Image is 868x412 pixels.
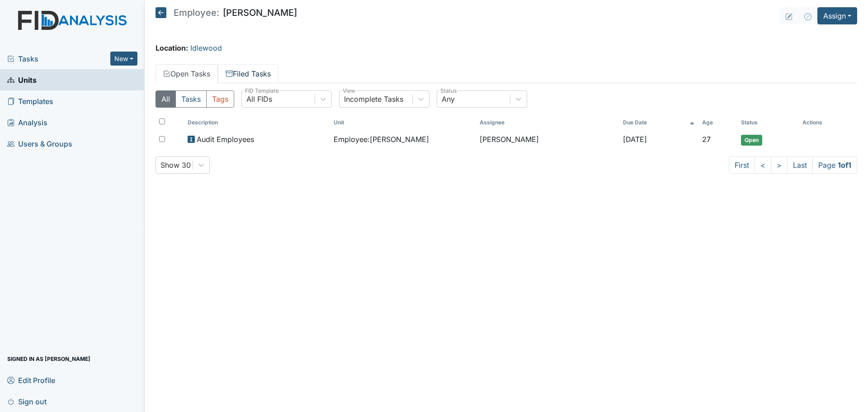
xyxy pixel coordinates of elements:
span: Sign out [7,394,47,408]
a: Open Tasks [156,64,218,83]
a: First [729,156,755,174]
th: Toggle SortBy [619,115,698,130]
a: Filed Tasks [218,64,278,83]
input: Toggle All Rows Selected [159,118,165,124]
span: Page [812,156,857,174]
span: Employee: [174,8,219,17]
th: Toggle SortBy [698,115,737,130]
a: Idlewood [190,43,222,52]
span: Edit Profile [7,373,55,387]
nav: task-pagination [729,156,857,174]
strong: 1 of 1 [838,161,851,170]
a: Last [787,156,813,174]
span: Audit Employees [197,134,254,145]
div: Open Tasks [156,90,857,174]
td: [PERSON_NAME] [476,130,619,149]
a: < [755,156,771,174]
span: [DATE] [623,135,647,144]
div: Type filter [156,90,234,108]
span: Open [741,135,762,146]
a: > [771,156,788,174]
button: Tasks [175,90,207,108]
span: Employee : [PERSON_NAME] [334,134,429,145]
th: Toggle SortBy [737,115,799,130]
strong: Location: [156,43,188,52]
div: Any [442,94,455,104]
h5: [PERSON_NAME] [156,7,297,18]
button: All [156,90,176,108]
div: Incomplete Tasks [344,94,403,104]
th: Assignee [476,115,619,130]
a: Tasks [7,53,110,64]
span: Templates [7,94,53,108]
div: All FIDs [246,94,272,104]
div: Show 30 [160,160,191,170]
span: Units [7,73,37,87]
th: Toggle SortBy [184,115,330,130]
th: Actions [799,115,844,130]
th: Toggle SortBy [330,115,476,130]
span: Users & Groups [7,137,72,151]
span: Signed in as [PERSON_NAME] [7,352,90,366]
button: Assign [817,7,857,24]
button: New [110,52,137,66]
span: Analysis [7,115,47,129]
button: Tags [206,90,234,108]
span: 27 [702,135,711,144]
